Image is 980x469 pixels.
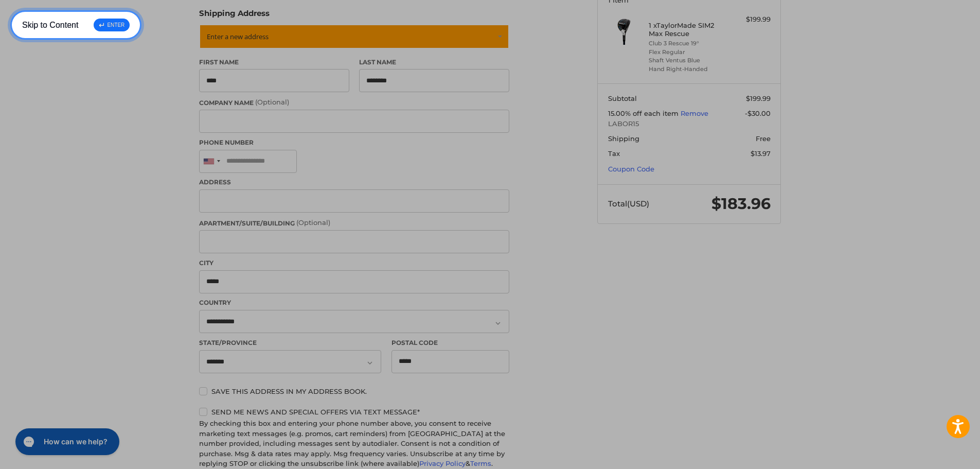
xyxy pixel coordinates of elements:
[608,199,649,209] span: Total (USD)
[199,419,509,469] div: By checking this box and entering your phone number above, you consent to receive marketing text ...
[199,298,509,307] label: Country
[199,258,509,268] label: City
[608,165,654,173] a: Coupon Code
[608,149,620,158] span: Tax
[681,109,708,117] a: Remove
[199,58,349,67] label: First Name
[649,39,727,48] li: Club 3 Rescue 19°
[359,58,509,67] label: Last Name
[649,65,727,74] li: Hand Right-Handed
[255,98,289,106] small: (Optional)
[199,408,509,416] label: Send me news and special offers via text message*
[199,138,509,147] label: Phone Number
[419,459,466,467] a: Privacy Policy
[751,149,771,158] span: $13.97
[608,94,637,102] span: Subtotal
[649,56,727,65] li: Shaft Ventus Blue
[391,338,510,348] label: Postal Code
[470,459,491,467] a: Terms
[711,194,771,213] span: $183.96
[730,14,771,25] div: $199.99
[207,32,269,41] span: Enter a new address
[608,119,771,129] span: LABOR15
[756,134,771,143] span: Free
[745,109,771,117] span: -$30.00
[199,218,509,228] label: Apartment/Suite/Building
[746,94,771,102] span: $199.99
[649,21,727,38] h4: 1 x TaylorMade SIM2 Max Rescue
[199,338,381,348] label: State/Province
[199,97,509,108] label: Company Name
[10,425,122,459] iframe: Gorgias live chat messenger
[608,109,681,117] span: 15.00% off each item
[199,24,509,49] a: Enter or select a different address
[199,178,509,187] label: Address
[649,48,727,57] li: Flex Regular
[199,387,509,395] label: Save this address in my address book.
[296,218,330,227] small: (Optional)
[199,8,270,24] legend: Shipping Address
[608,134,639,143] span: Shipping
[200,150,223,172] div: United States: +1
